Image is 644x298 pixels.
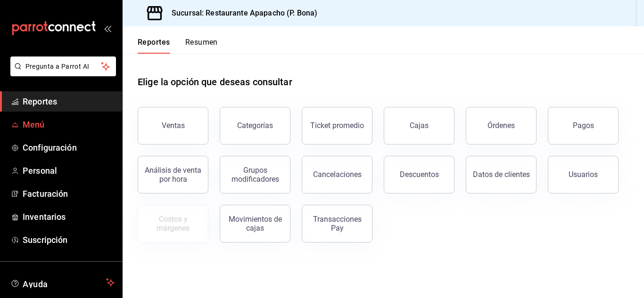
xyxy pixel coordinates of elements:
div: Cajas [410,121,429,130]
button: Órdenes [466,107,537,145]
div: navigation tabs [138,38,218,54]
button: Pagos [548,107,619,145]
div: Análisis de venta por hora [144,166,202,184]
div: Cancelaciones [313,170,362,179]
button: Resumen [185,38,218,54]
button: Contrata inventarios para ver este reporte [138,205,208,242]
button: Transacciones Pay [302,205,372,242]
button: Pregunta a Parrot AI [10,56,116,76]
button: Datos de clientes [466,156,537,193]
button: Descuentos [384,156,454,193]
span: Personal [23,164,115,177]
button: Reportes [138,38,170,54]
span: Ayuda [23,277,102,288]
a: Pregunta a Parrot AI [7,68,116,78]
button: Cancelaciones [302,156,372,193]
div: Costos y márgenes [144,215,202,233]
div: Descuentos [400,170,439,179]
button: Ventas [138,107,208,145]
span: Facturación [23,187,115,200]
div: Movimientos de cajas [226,215,284,233]
span: Reportes [23,95,115,108]
button: Movimientos de cajas [220,205,290,242]
button: Categorías [220,107,290,145]
div: Datos de clientes [473,170,530,179]
button: open_drawer_menu [104,24,111,32]
div: Grupos modificadores [226,166,284,184]
div: Ventas [162,121,185,130]
div: Usuarios [569,170,598,179]
div: Categorías [237,121,273,130]
button: Usuarios [548,156,619,193]
button: Análisis de venta por hora [138,156,208,193]
span: Inventarios [23,210,115,223]
div: Órdenes [487,121,515,130]
div: Pagos [573,121,594,130]
span: Suscripción [23,234,115,246]
button: Ticket promedio [302,107,372,145]
button: Cajas [384,107,454,145]
div: Ticket promedio [310,121,364,130]
span: Configuración [23,141,115,154]
button: Grupos modificadores [220,156,290,193]
span: Menú [23,118,115,131]
div: Transacciones Pay [308,215,366,233]
h1: Elige la opción que deseas consultar [138,75,292,89]
span: Pregunta a Parrot AI [25,62,101,72]
h3: Sucursal: Restaurante Apapacho (P. Bona) [164,8,317,19]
